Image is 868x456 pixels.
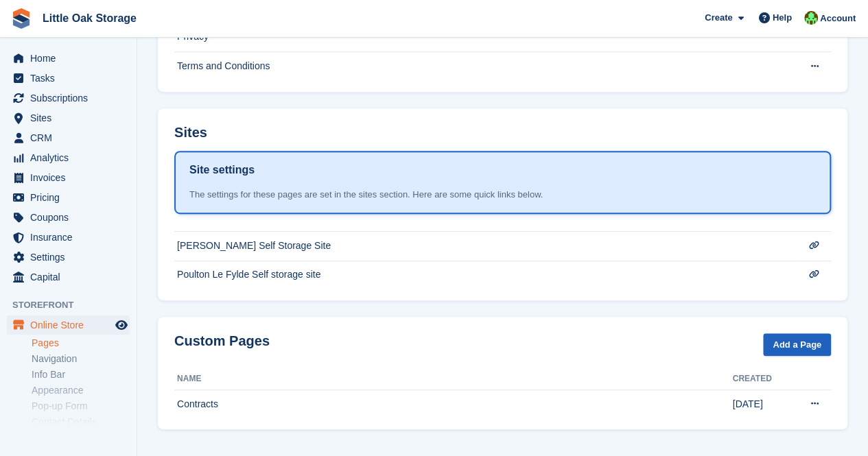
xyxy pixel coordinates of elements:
[174,125,207,141] h2: Sites
[12,298,137,312] span: Storefront
[732,368,798,390] th: Created
[7,108,130,128] a: menu
[773,11,792,25] span: Help
[174,333,270,349] h2: Custom Pages
[189,162,255,178] h1: Site settings
[30,248,113,267] span: Settings
[30,315,113,335] span: Online Store
[32,416,130,429] a: Contact Details
[7,128,130,147] a: menu
[37,7,142,29] a: Little Oak Storage
[189,188,816,202] div: The settings for these pages are set in the sites section. Here are some quick links below.
[32,384,130,397] a: Appearance
[174,389,732,418] td: Contracts
[174,261,798,289] td: Poulton Le Fylde Self storage site
[32,337,130,350] a: Pages
[7,88,130,108] a: menu
[30,88,113,108] span: Subscriptions
[732,389,798,418] td: [DATE]
[30,148,113,167] span: Analytics
[7,49,130,68] a: menu
[11,8,32,29] img: stora-icon-8386f47178a22dfd0bd8f6a31ec36ba5ce8667c1dd55bd0f319d3a0aa187defe.svg
[7,148,130,167] a: menu
[7,228,130,247] a: menu
[30,188,113,207] span: Pricing
[804,11,818,25] img: Michael Aujla
[174,52,798,81] td: Terms and Conditions
[30,69,113,88] span: Tasks
[7,315,130,335] a: menu
[7,69,130,88] a: menu
[7,248,130,267] a: menu
[32,400,130,413] a: Pop-up Form
[30,128,113,147] span: CRM
[7,208,130,227] a: menu
[32,352,130,365] a: Navigation
[30,108,113,128] span: Sites
[30,168,113,187] span: Invoices
[30,208,113,227] span: Coupons
[7,267,130,287] a: menu
[30,228,113,247] span: Insurance
[113,317,130,333] a: Preview store
[32,368,130,381] a: Info Bar
[820,12,856,25] span: Account
[705,11,732,25] span: Create
[174,231,798,261] td: [PERSON_NAME] Self Storage Site
[7,188,130,207] a: menu
[763,333,831,356] a: Add a Page
[7,168,130,187] a: menu
[174,368,732,390] th: Name
[30,49,113,68] span: Home
[174,23,798,52] td: Privacy
[30,267,113,287] span: Capital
